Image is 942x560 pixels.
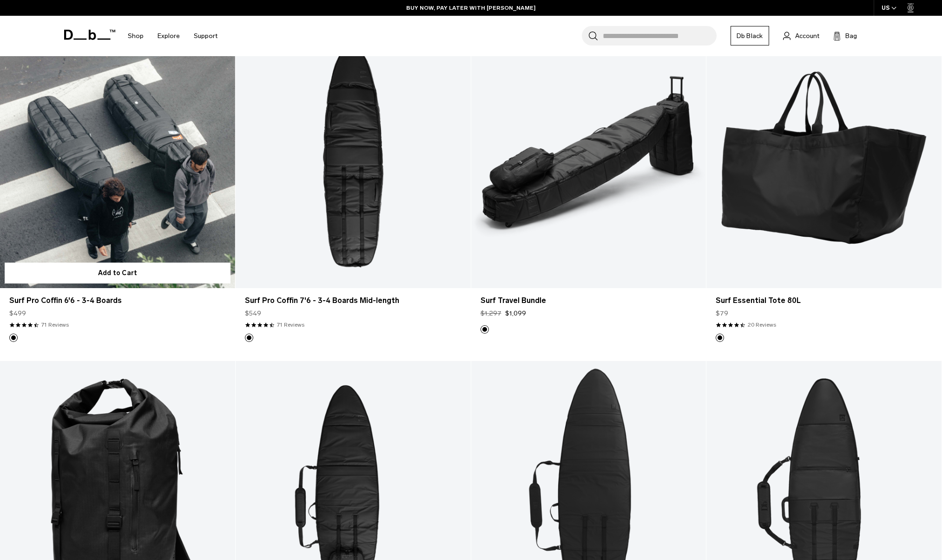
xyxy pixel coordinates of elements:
a: Surf Pro Coffin 6'6 - 3-4 Boards [9,295,226,306]
span: Account [795,31,819,41]
span: $499 [9,309,26,318]
a: Surf Travel Bundle [471,27,706,288]
a: Support [194,19,217,52]
nav: Main Navigation [121,16,224,56]
span: $1,099 [505,309,526,318]
button: Black Out [245,334,253,342]
a: Surf Pro Coffin 7'6 - 3-4 Boards Mid-length [236,27,471,288]
a: 20 reviews [748,321,776,329]
span: Bag [845,31,857,41]
a: Surf Travel Bundle [481,295,697,306]
span: $79 [716,309,728,318]
a: BUY NOW, PAY LATER WITH [PERSON_NAME] [406,4,536,12]
button: Black Out [716,334,724,342]
s: $1,297 [481,309,501,318]
button: Add to Cart [5,263,231,283]
a: 71 reviews [277,321,304,329]
a: Db Black [731,26,769,45]
a: Shop [128,19,144,52]
a: Account [783,30,819,41]
button: Bag [833,30,857,41]
button: Black Out [481,325,489,334]
a: 71 reviews [41,321,69,329]
button: Black Out [9,334,18,342]
a: Explore [158,19,180,52]
a: Surf Pro Coffin 7'6 - 3-4 Boards Mid-length [245,295,461,306]
a: Surf Essential Tote 80L [716,295,932,306]
a: Surf Essential Tote 80L [706,27,942,288]
span: $549 [245,309,261,318]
